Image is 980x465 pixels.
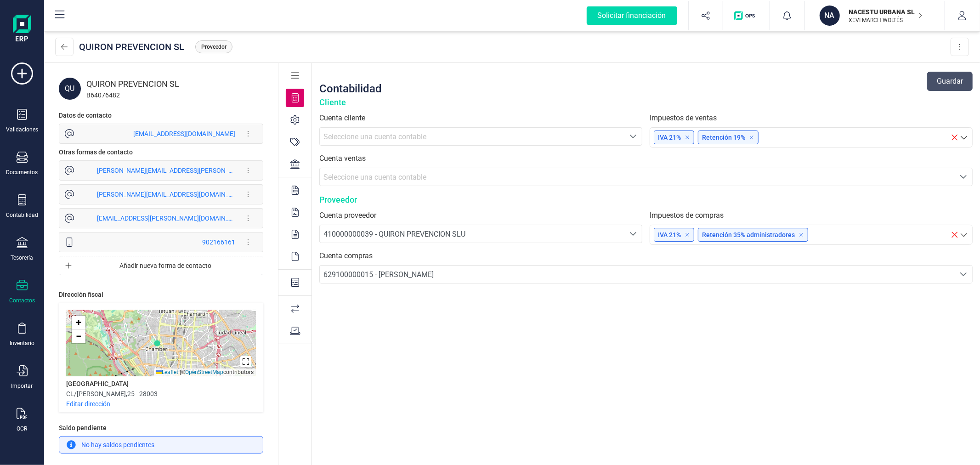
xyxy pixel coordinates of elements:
[59,78,81,100] div: QU
[729,1,764,30] button: Logo de OPS
[11,254,34,261] div: Tesorería
[66,379,129,388] div: [GEOGRAPHIC_DATA]
[319,193,973,206] div: Proveedor
[323,270,434,279] span: 629100000015 - [PERSON_NAME]
[97,214,235,223] div: [EMAIL_ADDRESS][PERSON_NAME][DOMAIN_NAME]
[650,113,973,124] label: Impuestos de ventas
[319,113,642,124] label: Cuenta cliente
[323,230,465,238] span: 410000000039 - QUIRON PREVENCION SLU
[133,129,235,138] div: [EMAIL_ADDRESS][DOMAIN_NAME]
[202,238,235,247] div: 902166161
[319,96,973,109] div: Cliente
[323,173,426,181] span: Seleccione una cuenta contable
[156,369,178,375] a: Leaflet
[76,317,82,328] span: +
[97,166,235,175] div: [PERSON_NAME][EMAIL_ADDRESS][PERSON_NAME][DOMAIN_NAME]
[11,382,33,390] div: Importar
[702,133,754,142] p: Retención 19%
[72,329,85,343] a: Zoom out
[650,210,973,221] label: Impuestos de compras
[86,91,263,100] div: B64076482
[13,15,31,44] img: Logo Finanedi
[180,369,181,375] span: |
[17,425,28,432] div: OCR
[319,250,973,261] label: Cuenta compras
[66,399,110,408] p: Editar dirección
[59,290,103,299] div: Dirección fiscal
[587,6,677,25] div: Solicitar financiación
[59,423,263,436] div: Saldo pendiente
[6,169,38,176] div: Documentos
[927,72,973,91] button: Guardar
[59,111,112,120] div: Datos de contacto
[319,153,973,164] label: Cuenta ventas
[72,316,85,329] a: Zoom in
[9,297,35,304] div: Contactos
[624,128,642,145] div: Seleccione una cuenta
[59,147,133,157] div: Otras formas de contacto
[154,369,256,376] div: © contributors
[59,256,263,275] button: Añadir nueva forma de contacto
[86,78,263,91] div: QUIRON PREVENCION SL
[624,225,642,243] div: Seleccione una cuenta
[319,81,382,96] div: Contabilidad
[319,210,642,221] label: Cuenta proveedor
[576,1,688,30] button: Solicitar financiación
[6,126,38,133] div: Validaciones
[849,7,923,17] p: NACESTU URBANA SL
[201,43,227,51] span: Proveedor
[658,230,690,239] p: IVA 21%
[323,132,426,141] span: Seleccione una cuenta contable
[849,17,923,24] p: XEVI MARCH WOLTÉS
[734,11,759,20] img: Logo de OPS
[75,261,255,270] span: Añadir nueva forma de contacto
[59,436,263,454] div: No hay saldos pendientes
[97,190,235,199] div: [PERSON_NAME][EMAIL_ADDRESS][DOMAIN_NAME]
[6,211,38,219] div: Contabilidad
[154,340,160,346] img: Marker
[702,230,804,239] p: Retención 35% administradores
[76,330,82,342] span: −
[955,266,972,283] div: Seleccione una cuenta
[955,168,972,186] div: Seleccione una cuenta
[816,1,934,30] button: NANACESTU URBANA SLXEVI MARCH WOLTÉS
[820,6,840,26] div: NA
[10,340,34,347] div: Inventario
[658,133,690,142] p: IVA 21%
[79,40,184,53] div: QUIRON PREVENCION SL
[185,369,223,375] a: OpenStreetMap
[66,389,158,398] div: CL/[PERSON_NAME],25 - 28003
